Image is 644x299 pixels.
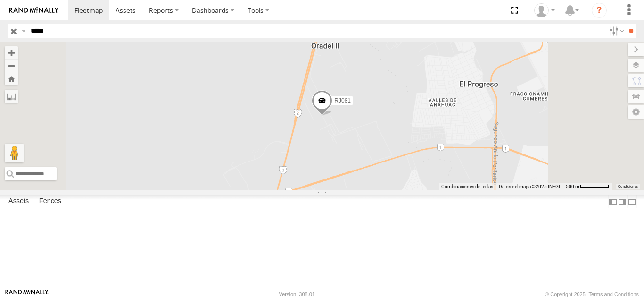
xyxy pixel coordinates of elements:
[628,105,644,119] label: Map Settings
[4,195,33,208] label: Assets
[9,7,58,14] img: rand-logo.svg
[441,183,493,190] button: Combinaciones de teclas
[5,59,18,72] button: Zoom out
[627,195,637,208] label: Hide Summary Table
[279,291,315,297] div: Version: 308.01
[545,291,639,297] div: © Copyright 2025 -
[5,46,18,59] button: Zoom in
[605,24,626,38] label: Search Filter Options
[5,144,24,162] button: Arrastra el hombrecito naranja al mapa para abrir Street View
[20,24,27,38] label: Search Query
[5,290,49,299] a: Visit our Website
[618,195,627,208] label: Dock Summary Table to the Right
[5,90,18,103] label: Measure
[34,195,66,208] label: Fences
[592,3,607,18] i: ?
[334,97,351,104] span: RJ081
[531,3,558,17] div: Taylete Medina
[589,291,639,297] a: Terms and Conditions
[499,184,560,189] span: Datos del mapa ©2025 INEGI
[563,183,612,190] button: Escala del mapa: 500 m por 59 píxeles
[608,195,618,208] label: Dock Summary Table to the Left
[618,184,638,188] a: Condiciones (se abre en una nueva pestaña)
[5,72,18,85] button: Zoom Home
[566,184,579,189] span: 500 m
